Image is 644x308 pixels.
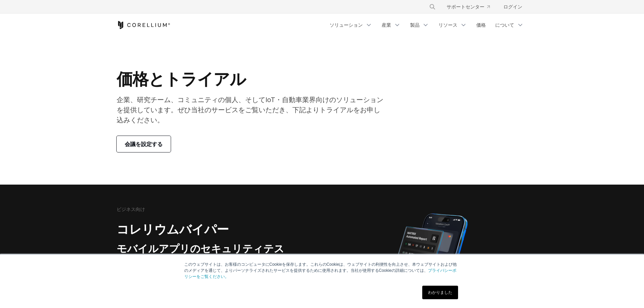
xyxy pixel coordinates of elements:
[117,222,229,237] font: コレリウムバイパー
[117,136,171,152] a: 会議を設定する
[125,141,163,147] font: 会議を設定する
[422,286,458,299] a: わかりました
[410,22,420,28] font: 製品
[447,4,484,9] font: サポートセンター
[184,262,457,273] font: このウェブサイトは、お客様のコンピュータにCookieを保存します。これらのCookieは、ウェブサイトの利便性を向上させ、本ウェブサイトおよび他のメディアを通じて、よりパーソナライズされたサー...
[426,1,438,13] button: 検索
[326,19,528,31] div: ナビゲーションメニュー
[117,69,246,89] font: 価格とトライアル
[117,21,170,29] a: コレリウムホーム
[117,96,383,124] font: 企業、研究チーム、コミュニティの個人、そしてIoT・自動車業界向けのソリューションを提供しています。ぜひ当社のサービスをご覧いただき、下記よりトライアルをお申し込みください。
[476,22,486,28] font: 価格
[117,242,284,267] font: モバイルアプリのセキュリティテスト
[117,206,145,212] font: ビジネス向け
[421,1,528,13] div: ナビゲーションメニュー
[330,22,363,28] font: ソリューション
[495,22,514,28] font: について
[428,290,452,295] font: わかりました
[503,4,522,9] font: ログイン
[438,22,457,28] font: リソース
[382,22,391,28] font: 産業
